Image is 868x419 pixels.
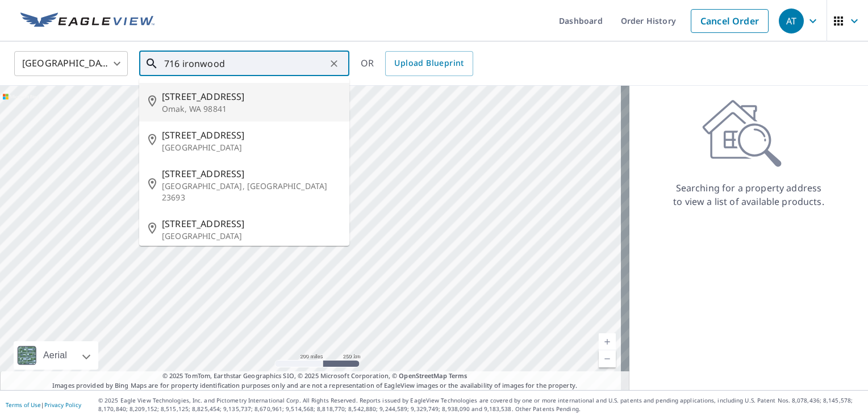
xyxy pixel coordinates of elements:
[98,396,862,413] p: © 2025 Eagle View Technologies, Inc. and Pictometry International Corp. All Rights Reserved. Repo...
[162,128,340,142] span: [STREET_ADDRESS]
[779,9,804,33] div: AT
[6,401,41,409] a: Terms of Use
[162,142,340,153] p: [GEOGRAPHIC_DATA]
[14,341,98,370] div: Aerial
[164,48,326,79] input: Search by address or latitude-longitude
[162,231,340,242] p: [GEOGRAPHIC_DATA]
[673,181,825,208] p: Searching for a property address to view a list of available products.
[14,48,128,79] div: [GEOGRAPHIC_DATA]
[162,371,468,381] span: © 2025 TomTom, Earthstar Geographics SIO, © 2025 Microsoft Corporation, ©
[326,56,342,72] button: Clear
[20,12,155,30] img: EV Logo
[399,371,446,380] a: OpenStreetMap
[394,56,464,70] span: Upload Blueprint
[162,103,340,115] p: Omak, WA 98841
[162,181,340,203] p: [GEOGRAPHIC_DATA], [GEOGRAPHIC_DATA] 23693
[385,51,473,76] a: Upload Blueprint
[599,350,616,367] a: Current Level 5, Zoom Out
[6,401,81,408] p: |
[162,90,340,103] span: [STREET_ADDRESS]
[44,401,81,409] a: Privacy Policy
[599,333,616,350] a: Current Level 5, Zoom In
[40,341,70,370] div: Aerial
[162,217,340,231] span: [STREET_ADDRESS]
[361,51,473,76] div: OR
[162,167,340,181] span: [STREET_ADDRESS]
[691,9,769,33] a: Cancel Order
[449,371,468,380] a: Terms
